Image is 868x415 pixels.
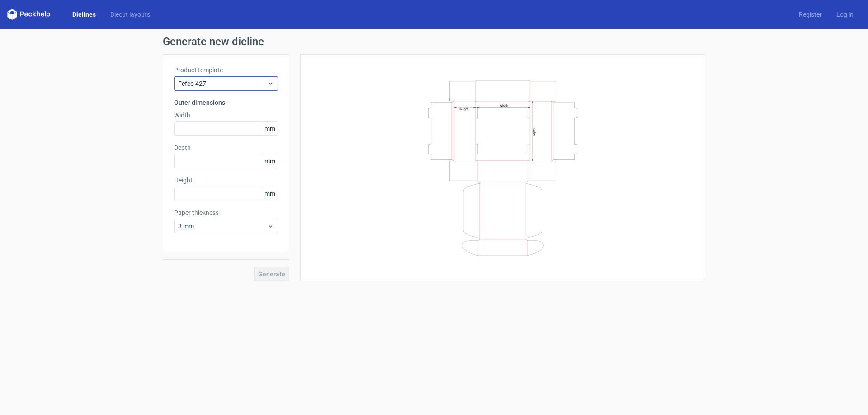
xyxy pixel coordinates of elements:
label: Product template [174,65,278,75]
text: Height [459,107,468,111]
text: Width [500,103,508,107]
span: 3 mm [178,222,267,231]
a: Diecut layouts [103,10,157,19]
label: Depth [174,143,278,152]
h3: Outer dimensions [174,98,278,107]
a: Log in [829,10,861,19]
span: mm [262,154,278,168]
h1: Generate new dieline [163,36,705,47]
span: Fefco 427 [178,79,267,88]
text: Depth [533,128,536,136]
span: mm [262,187,278,201]
label: Width [174,111,278,120]
label: Paper thickness [174,208,278,217]
label: Height [174,176,278,185]
a: Register [792,10,829,19]
span: mm [262,122,278,135]
a: Dielines [65,10,103,19]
